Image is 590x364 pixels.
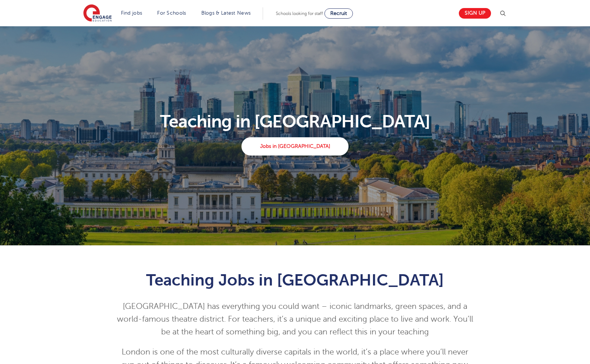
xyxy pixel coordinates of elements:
span: Recruit [330,11,347,16]
span: Schools looking for staff [276,11,323,16]
p: Teaching in [GEOGRAPHIC_DATA] [79,113,511,130]
a: For Schools [157,10,186,16]
a: Find jobs [121,10,142,16]
a: Recruit [324,8,353,19]
span: [GEOGRAPHIC_DATA] has everything you could want – iconic landmarks, green spaces, and a world-fam... [117,302,473,336]
a: Sign up [459,8,491,19]
a: Blogs & Latest News [201,10,251,16]
a: Jobs in [GEOGRAPHIC_DATA] [241,137,349,156]
span: Teaching Jobs in [GEOGRAPHIC_DATA] [146,271,444,289]
img: Engage Education [83,4,112,23]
